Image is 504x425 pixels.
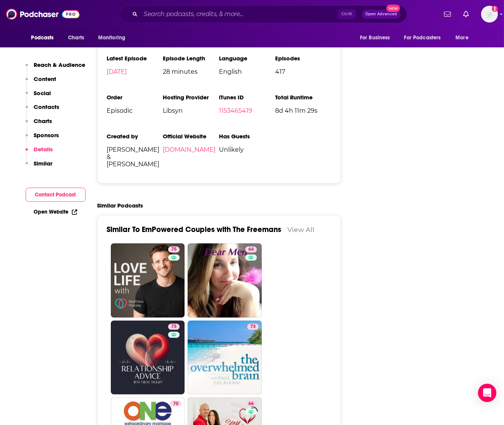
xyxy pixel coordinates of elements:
span: 73 [250,323,256,331]
span: 8d 4h 11m 29s [275,107,331,114]
svg: Add a profile image [492,6,498,12]
h3: Episode Length [163,55,219,62]
p: Similar [34,160,53,167]
h2: Similar Podcasts [97,202,143,209]
h3: Has Guests [219,133,275,140]
a: Show notifications dropdown [460,8,472,21]
button: open menu [355,31,400,45]
a: 73 [111,321,185,395]
h3: iTunes ID [219,94,275,101]
div: Open Intercom Messenger [478,384,496,402]
a: Charts [63,31,89,45]
span: Libsyn [163,107,219,114]
a: Show notifications dropdown [441,8,454,21]
button: Details [26,146,53,160]
button: open menu [399,31,452,45]
button: open menu [26,31,64,45]
a: 70 [170,401,182,407]
span: 70 [173,400,178,408]
img: Podchaser - Follow, Share and Rate Podcasts [6,7,79,21]
p: Details [34,146,53,153]
button: Social [26,89,51,104]
a: 66 [245,401,257,407]
a: 73 [188,321,262,395]
span: Logged in as evankrask [481,6,498,23]
span: English [219,68,275,75]
h3: Total Runtime [275,94,331,101]
p: Charts [34,117,52,125]
span: Open Advanced [365,12,397,16]
span: [PERSON_NAME] & [PERSON_NAME] [107,146,163,168]
h3: Hosting Provider [163,94,219,101]
button: Charts [26,117,52,131]
a: 73 [168,324,180,330]
span: For Podcasters [404,32,441,43]
a: 73 [247,324,259,330]
span: 66 [248,400,254,408]
a: 1153465419 [219,107,252,114]
span: Charts [68,32,84,43]
button: Show profile menu [481,6,498,23]
button: Sponsors [26,131,59,146]
button: Similar [26,160,53,174]
p: Reach & Audience [34,61,86,68]
span: Episodic [107,107,163,114]
button: Reach & Audience [26,61,86,75]
div: Search podcasts, credits, & more... [120,5,407,23]
span: Unlikely [219,146,275,153]
a: Similar To EmPowered Couples with The Freemans [107,225,282,234]
h3: Episodes [275,55,331,62]
h3: Order [107,94,163,101]
button: open menu [450,31,478,45]
a: 64 [188,243,262,318]
a: 75 [111,243,185,318]
button: Contacts [26,103,60,117]
span: New [386,5,400,12]
a: 64 [245,247,257,253]
a: [DATE] [107,68,127,75]
span: Ctrl K [338,9,356,19]
a: Open Website [34,209,77,215]
h3: Language [219,55,275,62]
h3: Latest Episode [107,55,163,62]
span: 75 [171,246,177,253]
span: More [455,32,468,43]
button: open menu [93,31,135,45]
span: For Business [360,32,390,43]
input: Search podcasts, credits, & more... [141,8,338,20]
h3: Created by [107,133,163,140]
span: 28 minutes [163,68,219,75]
button: Content [26,75,57,89]
p: Contacts [34,103,60,110]
span: Podcasts [31,32,54,43]
h3: Official Website [163,133,219,140]
span: 73 [171,323,177,331]
p: Sponsors [34,131,59,139]
p: Content [34,75,57,83]
span: Monitoring [98,32,125,43]
a: 75 [168,247,180,253]
span: 417 [275,68,331,75]
a: [DOMAIN_NAME] [163,146,216,153]
a: View All [288,225,315,234]
img: User Profile [481,6,498,23]
button: Contact Podcast [26,188,86,202]
p: Social [34,89,51,97]
button: Open AdvancedNew [362,10,400,19]
span: 64 [248,246,254,253]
